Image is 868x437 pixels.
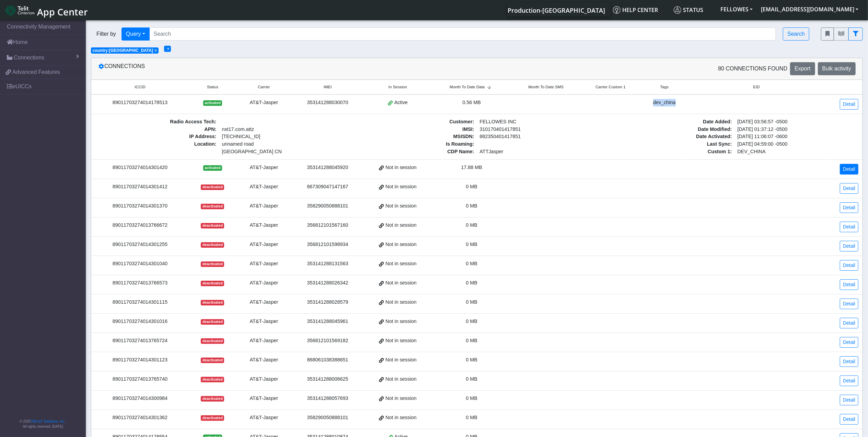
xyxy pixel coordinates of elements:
[840,279,858,290] a: Detail
[296,222,360,229] div: 356812101567160
[241,318,287,325] div: AT&T-Jasper
[241,299,287,306] div: AT&T-Jasper
[95,183,185,191] div: 89011703274014301412
[95,395,185,402] div: 89011703274014300984
[385,337,416,345] span: Not in session
[241,279,287,287] div: AT&T-Jasper
[201,319,224,325] span: deactivated
[353,133,477,141] span: MSISDN :
[95,141,219,155] span: Location :
[389,84,407,90] span: In Session
[296,202,360,210] div: 358290050888101
[241,183,287,191] div: AT&T-Jasper
[353,148,477,156] span: CDP Name :
[385,318,416,325] span: Not in session
[296,356,360,364] div: 868061038388651
[466,357,478,362] span: 0 MB
[296,183,360,191] div: 867309047147167
[95,241,185,248] div: 89011703274014301255
[822,66,851,71] span: Bulk activity
[219,126,343,133] span: nxt17.com.attz
[477,126,601,133] span: 310170401417851
[201,358,224,363] span: deactivated
[385,299,416,306] span: Not in session
[385,279,416,287] span: Not in session
[528,84,564,90] span: Month To Date SMS
[463,100,481,105] span: 0.56 MB
[296,164,360,171] div: 353141288045920
[477,148,601,156] span: ATTJasper
[611,148,735,156] span: Custom 1 :
[95,337,185,345] div: 89011703274013765724
[795,66,810,71] span: Export
[296,99,360,107] div: 353141288030070
[241,241,287,248] div: AT&T-Jasper
[296,376,360,383] div: 353141288006625
[840,202,858,213] a: Detail
[95,222,185,229] div: 89011703274013766672
[394,99,408,107] span: Active
[95,356,185,364] div: 89011703274014301123
[37,5,88,18] span: App Center
[753,84,760,90] span: EID
[477,133,601,141] span: 882350401417851
[353,126,477,133] span: IMSI :
[385,395,416,402] span: Not in session
[241,395,287,402] div: AT&T-Jasper
[783,27,809,41] button: Search
[296,318,360,325] div: 353141288045961
[241,222,287,229] div: AT&T-Jasper
[95,99,185,107] div: 89011703274014178513
[296,414,360,422] div: 358290050888101
[385,202,416,210] span: Not in session
[241,202,287,210] div: AT&T-Jasper
[660,84,669,90] span: Tags
[201,204,224,209] span: deactivated
[201,377,224,382] span: deactivated
[241,414,287,422] div: AT&T-Jasper
[466,261,478,266] span: 0 MB
[95,414,185,422] div: 89011703274014301362
[201,396,224,402] span: deactivated
[296,299,360,306] div: 353141288028579
[296,279,360,287] div: 353141288026342
[203,165,222,171] span: activated
[95,164,185,171] div: 89011703274014301420
[14,54,44,62] span: Connections
[135,84,145,90] span: ICCID
[466,338,478,343] span: 0 MB
[95,299,185,306] div: 89011703274014301115
[241,356,287,364] div: AT&T-Jasper
[201,281,224,286] span: deactivated
[95,260,185,268] div: 89011703274014301040
[674,6,703,14] span: Status
[95,376,185,383] div: 89011703274013765740
[840,183,858,194] a: Detail
[595,84,626,90] span: Carrier Custom 1
[507,3,605,17] a: Your current platform instance
[121,27,150,41] button: Query
[91,30,121,38] span: Filter by
[790,62,815,75] button: Export
[222,134,261,139] span: [TECHNICAL_ID]
[840,395,858,405] a: Detail
[207,84,218,90] span: Status
[840,99,858,110] a: Detail
[353,141,477,148] span: Is Roaming :
[508,6,605,14] span: Production-[GEOGRAPHIC_DATA]
[450,84,485,90] span: Month To Date Data
[461,165,483,170] span: 17.88 MB
[466,376,478,382] span: 0 MB
[95,202,185,210] div: 89011703274014301370
[477,118,601,126] span: FELLOWES INC
[93,48,153,53] span: country:[GEOGRAPHIC_DATA]
[840,241,858,251] a: Detail
[735,118,859,126] span: [DATE] 03:56:57 -0500
[840,337,858,348] a: Detail
[611,141,735,148] span: Last Sync :
[296,260,360,268] div: 353141288131563
[840,414,858,425] a: Detail
[735,126,859,133] span: [DATE] 01:37:12 -0500
[201,242,224,248] span: deactivated
[296,337,360,345] div: 356812101569182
